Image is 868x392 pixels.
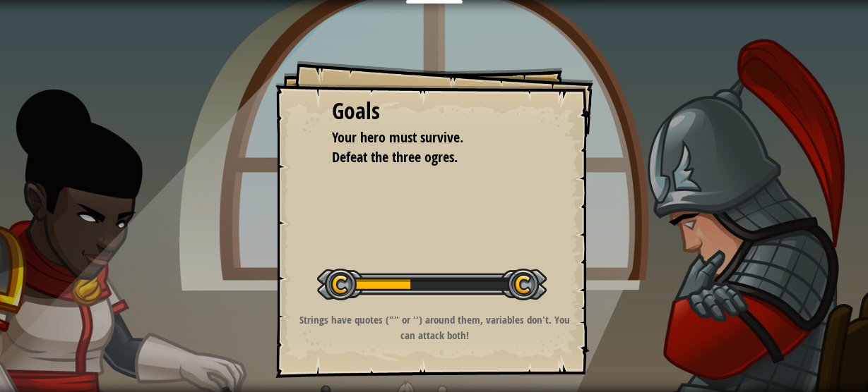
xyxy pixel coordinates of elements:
[332,147,458,166] span: Defeat the three ogres.
[332,95,537,128] div: Goals
[314,147,533,168] li: Defeat the three ogres.
[293,312,576,343] p: Strings have quotes ("" or '') around them, variables don't. You can attack both!
[332,128,463,147] span: Your hero must survive.
[314,128,533,148] li: Your hero must survive.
